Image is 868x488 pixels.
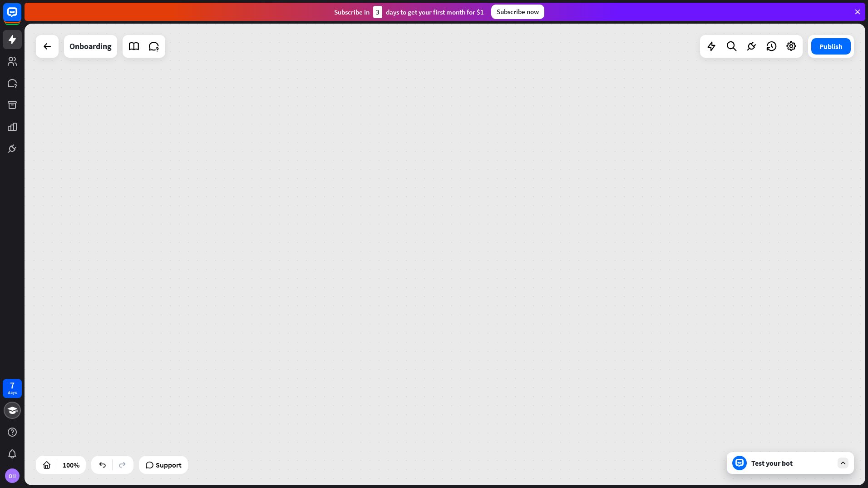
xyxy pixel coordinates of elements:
div: OH [5,468,20,483]
div: Subscribe in days to get your first month for $1 [334,6,484,18]
div: days [8,389,17,396]
a: 7 days [3,379,22,398]
div: Subscribe now [491,5,544,19]
div: 3 [373,6,382,18]
div: 7 [10,381,15,389]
